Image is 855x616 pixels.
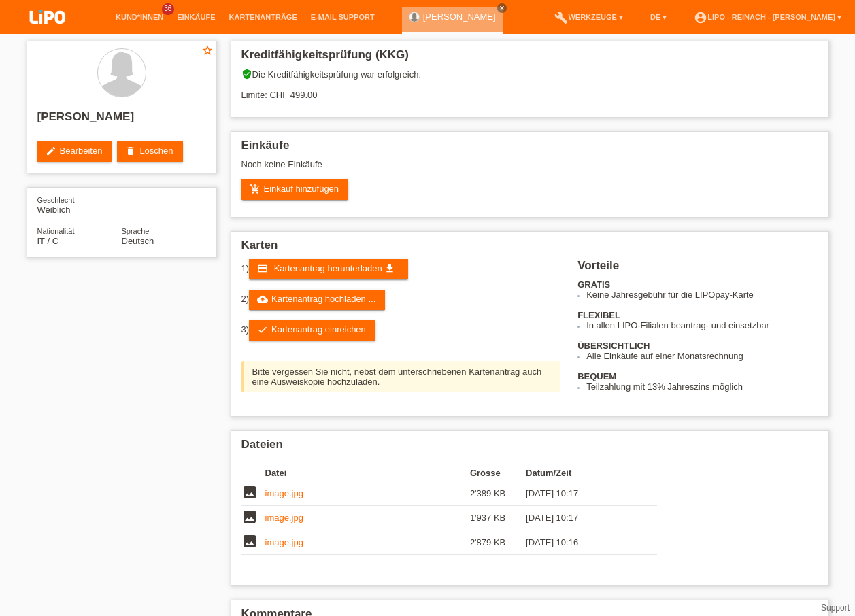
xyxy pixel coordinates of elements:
span: Nationalität [37,227,75,235]
i: edit [46,146,56,156]
a: DE ▾ [643,13,673,21]
i: check [257,324,268,335]
i: get_app [384,263,395,274]
li: Alle Einkäufe auf einer Monatsrechnung [586,351,818,361]
div: Bitte vergessen Sie nicht, nebst dem unterschriebenen Kartenantrag auch eine Ausweiskopie hochzul... [241,361,561,392]
a: credit_card Kartenantrag herunterladen get_app [249,259,408,279]
i: account_circle [694,11,707,24]
th: Datum/Zeit [526,465,637,481]
div: 2) [241,290,561,310]
i: image [241,484,258,500]
a: image.jpg [265,513,303,523]
a: add_shopping_cartEinkauf hinzufügen [241,179,349,200]
i: add_shopping_cart [250,184,261,194]
i: image [241,533,258,549]
a: star_border [201,44,214,58]
td: [DATE] 10:16 [526,530,637,555]
a: buildWerkzeuge ▾ [548,13,630,21]
div: Weiblich [37,194,122,215]
h2: Einkäufe [241,139,818,159]
span: 36 [162,3,174,15]
li: Teilzahlung mit 13% Jahreszins möglich [586,381,818,392]
a: account_circleLIPO - Reinach - [PERSON_NAME] ▾ [687,13,848,21]
div: Die Kreditfähigkeitsprüfung war erfolgreich. Limite: CHF 499.00 [241,69,818,110]
i: cloud_upload [257,294,268,305]
div: 1) [241,259,561,279]
i: close [499,5,505,12]
a: E-Mail Support [304,13,382,21]
div: 3) [241,320,561,341]
b: FLEXIBEL [577,310,620,320]
i: delete [125,146,136,156]
a: Kartenanträge [222,13,304,21]
h2: [PERSON_NAME] [37,110,206,131]
h2: Dateien [241,438,818,458]
h2: Karten [241,239,818,259]
td: 1'937 KB [470,506,526,530]
i: star_border [201,44,214,56]
b: BEQUEM [577,371,616,381]
div: Noch keine Einkäufe [241,159,818,179]
a: Kund*innen [109,13,170,21]
b: ÜBERSICHTLICH [577,341,650,351]
a: [PERSON_NAME] [423,12,496,22]
span: Deutsch [122,236,154,246]
i: build [554,11,568,24]
b: GRATIS [577,279,610,290]
a: image.jpg [265,537,303,547]
td: [DATE] 10:17 [526,506,637,530]
a: checkKartenantrag einreichen [249,320,375,341]
th: Grösse [470,465,526,481]
h2: Kreditfähigkeitsprüfung (KKG) [241,48,818,69]
a: close [497,3,507,13]
span: Italien / C / 10.10.1964 [37,236,59,246]
i: credit_card [257,263,268,274]
span: Kartenantrag herunterladen [274,263,382,273]
a: LIPO pay [14,28,82,38]
i: image [241,509,258,525]
a: editBearbeiten [37,141,112,162]
a: cloud_uploadKartenantrag hochladen ... [249,290,385,310]
a: deleteLöschen [117,141,182,162]
a: Support [821,603,850,613]
span: Sprache [122,227,150,235]
i: verified_user [241,69,252,80]
h2: Vorteile [577,259,818,279]
td: 2'879 KB [470,530,526,555]
td: 2'389 KB [470,481,526,506]
th: Datei [265,465,470,481]
span: Geschlecht [37,196,75,204]
li: In allen LIPO-Filialen beantrag- und einsetzbar [586,320,818,330]
a: image.jpg [265,488,303,498]
a: Einkäufe [170,13,222,21]
td: [DATE] 10:17 [526,481,637,506]
li: Keine Jahresgebühr für die LIPOpay-Karte [586,290,818,300]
